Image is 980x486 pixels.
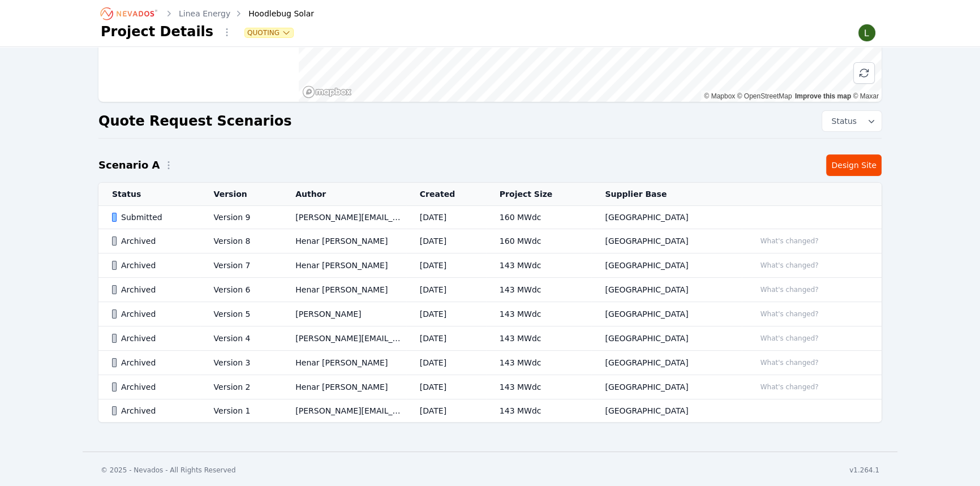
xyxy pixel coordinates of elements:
[282,326,406,351] td: [PERSON_NAME][EMAIL_ADDRESS][PERSON_NAME][DOMAIN_NAME]
[755,356,824,369] button: What's changed?
[795,92,851,100] a: Improve this map
[98,351,882,375] tr: ArchivedVersion 3Henar [PERSON_NAME][DATE]143 MWdc[GEOGRAPHIC_DATA]What's changed?
[200,183,282,206] th: Version
[282,302,406,326] td: [PERSON_NAME]
[200,206,282,229] td: Version 9
[591,399,741,423] td: [GEOGRAPHIC_DATA]
[853,92,879,100] a: Maxar
[704,92,735,100] a: Mapbox
[282,351,406,375] td: Henar [PERSON_NAME]
[112,381,195,393] div: Archived
[827,115,857,127] span: Status
[98,183,200,206] th: Status
[406,278,486,302] td: [DATE]
[486,229,592,253] td: 160 MWdc
[822,111,882,131] button: Status
[200,351,282,375] td: Version 3
[486,183,592,206] th: Project Size
[406,326,486,351] td: [DATE]
[591,375,741,399] td: [GEOGRAPHIC_DATA]
[591,253,741,278] td: [GEOGRAPHIC_DATA]
[755,283,824,296] button: What's changed?
[200,399,282,423] td: Version 1
[282,375,406,399] td: Henar [PERSON_NAME]
[755,381,824,393] button: What's changed?
[200,253,282,278] td: Version 7
[591,326,741,351] td: [GEOGRAPHIC_DATA]
[486,399,592,423] td: 143 MWdc
[406,253,486,278] td: [DATE]
[591,229,741,253] td: [GEOGRAPHIC_DATA]
[112,357,195,368] div: Archived
[486,351,592,375] td: 143 MWdc
[406,302,486,326] td: [DATE]
[858,24,876,42] img: Lamar Washington
[486,326,592,351] td: 143 MWdc
[849,466,879,475] div: v1.264.1
[406,206,486,229] td: [DATE]
[591,183,741,206] th: Supplier Base
[98,253,882,278] tr: ArchivedVersion 7Henar [PERSON_NAME][DATE]143 MWdc[GEOGRAPHIC_DATA]What's changed?
[282,399,406,423] td: [PERSON_NAME][EMAIL_ADDRESS][PERSON_NAME][DOMAIN_NAME]
[591,302,741,326] td: [GEOGRAPHIC_DATA]
[98,229,882,253] tr: ArchivedVersion 8Henar [PERSON_NAME][DATE]160 MWdc[GEOGRAPHIC_DATA]What's changed?
[282,206,406,229] td: [PERSON_NAME][EMAIL_ADDRESS][PERSON_NAME][DOMAIN_NAME]
[282,183,406,206] th: Author
[98,326,882,351] tr: ArchivedVersion 4[PERSON_NAME][EMAIL_ADDRESS][PERSON_NAME][DOMAIN_NAME][DATE]143 MWdc[GEOGRAPHIC_...
[302,85,352,98] a: Mapbox homepage
[112,235,195,247] div: Archived
[755,308,824,320] button: What's changed?
[200,302,282,326] td: Version 5
[112,333,195,344] div: Archived
[112,405,195,416] div: Archived
[282,278,406,302] td: Henar [PERSON_NAME]
[486,206,592,229] td: 160 MWdc
[737,92,792,100] a: OpenStreetMap
[98,206,882,229] tr: SubmittedVersion 9[PERSON_NAME][EMAIL_ADDRESS][PERSON_NAME][DOMAIN_NAME][DATE]160 MWdc[GEOGRAPHIC...
[406,351,486,375] td: [DATE]
[406,229,486,253] td: [DATE]
[112,284,195,295] div: Archived
[486,375,592,399] td: 143 MWdc
[282,253,406,278] td: Henar [PERSON_NAME]
[233,8,314,19] div: Hoodlebug Solar
[282,229,406,253] td: Henar [PERSON_NAME]
[101,466,236,475] div: © 2025 - Nevados - All Rights Reserved
[112,308,195,320] div: Archived
[179,8,230,19] a: Linea Energy
[406,183,486,206] th: Created
[98,302,882,326] tr: ArchivedVersion 5[PERSON_NAME][DATE]143 MWdc[GEOGRAPHIC_DATA]What's changed?
[755,259,824,272] button: What's changed?
[486,278,592,302] td: 143 MWdc
[98,375,882,399] tr: ArchivedVersion 2Henar [PERSON_NAME][DATE]143 MWdc[GEOGRAPHIC_DATA]What's changed?
[245,28,293,37] button: Quoting
[101,5,314,23] nav: Breadcrumb
[826,154,882,176] a: Design Site
[200,278,282,302] td: Version 6
[98,278,882,302] tr: ArchivedVersion 6Henar [PERSON_NAME][DATE]143 MWdc[GEOGRAPHIC_DATA]What's changed?
[406,399,486,423] td: [DATE]
[755,235,824,247] button: What's changed?
[98,157,160,173] h2: Scenario A
[591,278,741,302] td: [GEOGRAPHIC_DATA]
[112,212,195,223] div: Submitted
[101,23,213,41] h1: Project Details
[591,351,741,375] td: [GEOGRAPHIC_DATA]
[200,375,282,399] td: Version 2
[98,399,882,423] tr: ArchivedVersion 1[PERSON_NAME][EMAIL_ADDRESS][PERSON_NAME][DOMAIN_NAME][DATE]143 MWdc[GEOGRAPHIC_...
[200,326,282,351] td: Version 4
[755,332,824,345] button: What's changed?
[591,206,741,229] td: [GEOGRAPHIC_DATA]
[112,260,195,271] div: Archived
[98,112,291,130] h2: Quote Request Scenarios
[406,375,486,399] td: [DATE]
[200,229,282,253] td: Version 8
[486,302,592,326] td: 143 MWdc
[486,253,592,278] td: 143 MWdc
